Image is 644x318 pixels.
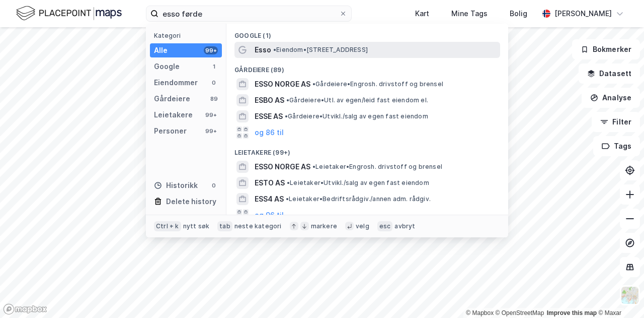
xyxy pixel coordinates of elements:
[154,125,187,137] div: Personer
[226,141,508,159] div: Leietakere (99+)
[16,5,122,22] img: logo.f888ab2527a4732fd821a326f86c7f29.svg
[377,221,393,231] div: esc
[287,179,290,186] span: •
[166,196,216,208] div: Delete history
[255,209,284,221] button: og 96 til
[286,195,289,203] span: •
[183,222,210,230] div: nytt søk
[285,112,288,120] span: •
[312,163,315,170] span: •
[210,181,218,189] div: 0
[273,46,368,54] span: Eiendom • [STREET_ADDRESS]
[287,179,429,187] span: Leietaker • Utvikl./salg av egen fast eiendom
[312,80,315,88] span: •
[286,96,289,104] span: •
[154,60,180,73] div: Google
[593,136,640,156] button: Tags
[217,221,232,231] div: tab
[466,309,494,316] a: Mapbox
[204,46,218,54] div: 99+
[510,8,527,20] div: Bolig
[158,6,339,21] input: Søk på adresse, matrikkel, gårdeiere, leietakere eller personer
[311,222,337,230] div: markere
[154,77,198,89] div: Eiendommer
[594,270,644,318] iframe: Chat Widget
[356,222,369,230] div: velg
[415,8,429,20] div: Kart
[154,221,181,231] div: Ctrl + k
[234,222,282,230] div: neste kategori
[3,303,47,315] a: Mapbox homepage
[255,177,285,189] span: ESTO AS
[547,309,597,316] a: Improve this map
[582,88,640,108] button: Analyse
[312,163,442,171] span: Leietaker • Engrosh. drivstoff og brensel
[312,80,443,88] span: Gårdeiere • Engrosh. drivstoff og brensel
[210,79,218,87] div: 0
[255,44,271,56] span: Esso
[273,46,276,53] span: •
[255,94,284,106] span: ESBO AS
[394,222,415,230] div: avbryt
[594,270,644,318] div: Kontrollprogram for chat
[592,112,640,132] button: Filter
[255,126,284,139] button: og 86 til
[154,44,168,56] div: Alle
[226,24,508,42] div: Google (1)
[255,161,310,173] span: ESSO NORGE AS
[154,109,193,121] div: Leietakere
[255,193,284,205] span: ESS4 AS
[255,110,283,122] span: ESSE AS
[554,8,612,20] div: [PERSON_NAME]
[572,39,640,59] button: Bokmerker
[451,8,488,20] div: Mine Tags
[154,32,222,39] div: Kategori
[255,78,310,90] span: ESSO NORGE AS
[204,127,218,135] div: 99+
[496,309,544,316] a: OpenStreetMap
[286,195,431,203] span: Leietaker • Bedriftsrådgiv./annen adm. rådgiv.
[210,95,218,103] div: 89
[204,111,218,119] div: 99+
[579,63,640,84] button: Datasett
[285,112,428,120] span: Gårdeiere • Utvikl./salg av egen fast eiendom
[154,179,198,192] div: Historikk
[286,96,428,104] span: Gårdeiere • Utl. av egen/leid fast eiendom el.
[154,93,190,105] div: Gårdeiere
[210,62,218,71] div: 1
[226,58,508,76] div: Gårdeiere (89)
